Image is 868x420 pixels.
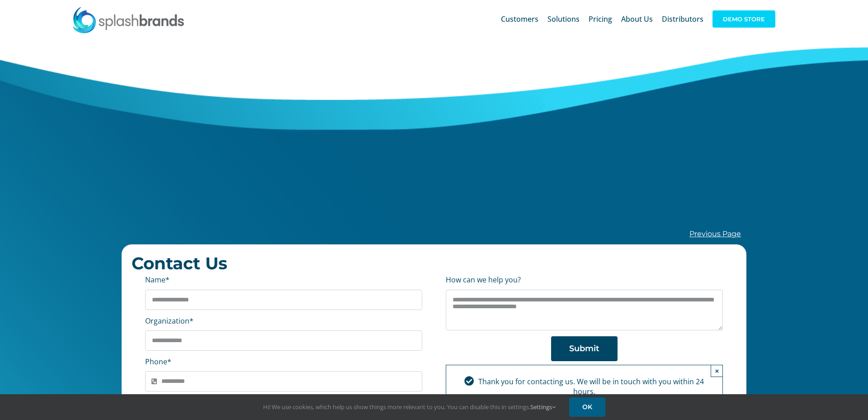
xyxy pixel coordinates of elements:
span: Thank you for contacting us. We will be in touch with you within 24 hours. [478,377,704,396]
button: Submit [551,336,618,361]
abbr: required [167,357,171,367]
a: Customers [501,5,538,33]
span: About Us [621,15,653,23]
label: How can we help you? [446,275,521,285]
a: Pricing [589,5,612,33]
a: OK [569,397,605,417]
a: Settings [530,403,556,411]
h2: Contact Us [132,254,737,272]
label: Phone [145,357,171,367]
span: DEMO STORE [712,10,775,28]
a: Previous Page [689,229,741,238]
span: Pricing [589,15,612,23]
a: Distributors [662,5,703,33]
nav: Main Menu [501,5,775,33]
span: Customers [501,15,538,23]
span: Submit [569,344,599,353]
button: Close [711,365,723,377]
label: Organization [145,316,193,326]
abbr: required [189,316,193,326]
label: Name [145,275,170,285]
img: SplashBrands.com Logo [72,6,185,33]
span: Solutions [547,15,580,23]
span: Distributors [662,15,703,23]
span: Hi! We use cookies, which help us show things more relevant to you. You can disable this in setti... [263,403,556,411]
abbr: required [165,275,170,285]
a: DEMO STORE [712,5,775,33]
